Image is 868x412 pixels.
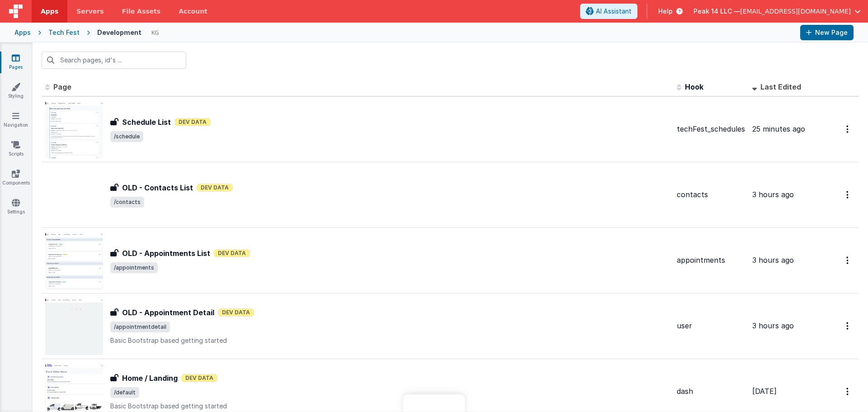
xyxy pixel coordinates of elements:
span: Apps [41,7,58,16]
div: Development [97,28,142,37]
span: Dev Data [214,249,250,257]
div: techFest_schedules [677,124,745,134]
span: /contacts [110,197,144,208]
span: Page [53,82,71,91]
div: contacts [677,189,745,200]
button: New Page [800,25,854,40]
span: 25 minutes ago [752,124,805,133]
span: [EMAIL_ADDRESS][DOMAIN_NAME] [740,7,851,16]
span: [DATE] [752,387,777,396]
h3: Home / Landing [122,373,178,384]
h3: Schedule List [122,117,171,128]
span: /appointmentdetail [110,322,170,332]
button: Options [841,317,855,335]
span: Peak 14 LLC — [693,7,740,16]
span: /default [110,387,139,398]
button: Options [841,120,855,138]
span: 3 hours ago [752,321,794,330]
span: /schedule [110,131,143,142]
span: Last Edited [760,82,801,91]
h3: OLD - Contacts List [122,182,193,193]
span: Help [658,7,673,16]
div: user [677,321,745,331]
span: Hook [685,82,703,91]
span: 3 hours ago [752,190,794,199]
span: Dev Data [218,308,254,317]
div: Tech Fest [48,28,80,37]
h3: OLD - Appointments List [122,248,210,259]
span: Servers [76,7,104,16]
div: appointments [677,255,745,265]
button: Options [841,382,855,401]
button: Peak 14 LLC — [EMAIL_ADDRESS][DOMAIN_NAME] [693,7,861,16]
span: 3 hours ago [752,256,794,265]
p: Basic Bootstrap based getting started [110,336,670,345]
span: File Assets [122,7,161,16]
button: Options [841,185,855,204]
span: Dev Data [181,374,217,382]
button: AI Assistant [580,4,637,19]
p: Basic Bootstrap based getting started [110,402,670,411]
span: /appointments [110,262,158,273]
h3: OLD - Appointment Detail [122,307,214,318]
input: Search pages, id's ... [42,52,186,69]
img: bf4879d07303ad541d7c6a7e587debf3 [149,26,162,39]
span: Dev Data [197,184,233,192]
span: AI Assistant [596,7,632,16]
span: Dev Data [175,118,211,126]
div: Apps [14,28,31,37]
div: dash [677,386,745,397]
button: Options [841,251,855,270]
